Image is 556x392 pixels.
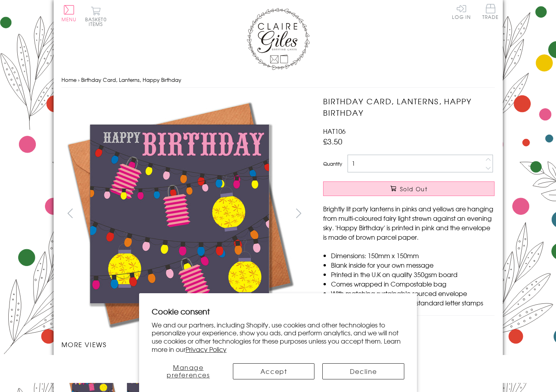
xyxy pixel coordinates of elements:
h3: More views [61,340,308,349]
span: Manage preferences [167,362,210,379]
span: Birthday Card, Lanterns, Happy Birthday [81,76,181,83]
li: Comes wrapped in Compostable bag [331,279,495,288]
h2: Cookie consent [152,306,405,317]
label: Quantity [323,160,342,167]
button: Menu [61,5,77,22]
span: Sold Out [400,185,428,193]
button: next [290,204,307,222]
span: Menu [61,16,77,23]
a: Privacy Policy [186,344,227,354]
li: Printed in the U.K on quality 350gsm board [331,270,495,279]
li: Dimensions: 150mm x 150mm [331,251,495,260]
a: Home [61,76,76,83]
button: prev [61,204,79,222]
li: With matching sustainable sourced envelope [331,288,495,298]
p: We and our partners, including Shopify, use cookies and other technologies to personalize your ex... [152,321,405,353]
span: £3.50 [323,136,342,147]
button: Sold Out [323,181,495,196]
a: Log In [452,4,471,19]
p: Brightly lit party lanterns in pinks and yellows are hanging from multi-coloured fairy light stre... [323,204,495,242]
img: Birthday Card, Lanterns, Happy Birthday [61,96,298,332]
button: Accept [233,363,315,379]
span: 0 items [89,16,107,28]
a: Trade [482,4,499,21]
span: Trade [482,4,499,19]
span: HAT106 [323,126,346,136]
button: Basket0 items [85,6,107,26]
button: Decline [322,363,404,379]
li: Blank inside for your own message [331,260,495,270]
button: Manage preferences [152,363,225,379]
span: › [78,76,80,83]
img: Claire Giles Greetings Cards [247,8,310,70]
nav: breadcrumbs [61,72,495,88]
h1: Birthday Card, Lanterns, Happy Birthday [323,96,495,118]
